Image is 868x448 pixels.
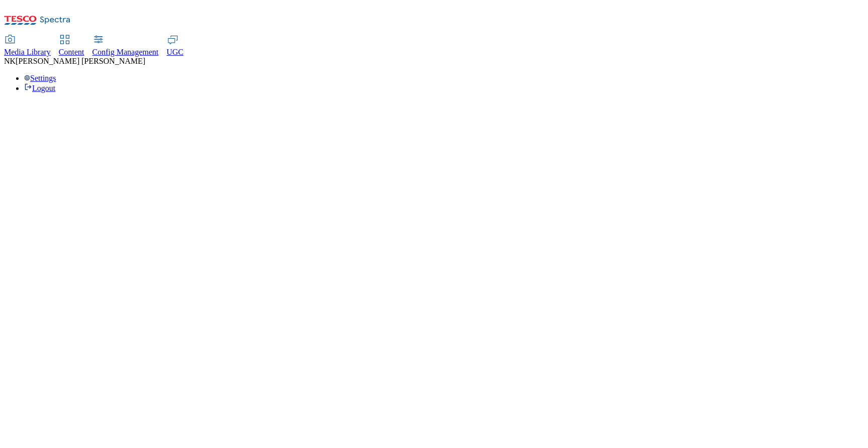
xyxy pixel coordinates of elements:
[92,36,159,57] a: Config Management
[167,48,184,56] span: UGC
[59,36,84,57] a: Content
[4,57,16,65] span: NK
[167,36,184,57] a: UGC
[24,84,55,92] a: Logout
[16,57,145,65] span: [PERSON_NAME] [PERSON_NAME]
[92,48,159,56] span: Config Management
[4,48,51,56] span: Media Library
[24,74,56,82] a: Settings
[4,36,51,57] a: Media Library
[59,48,84,56] span: Content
